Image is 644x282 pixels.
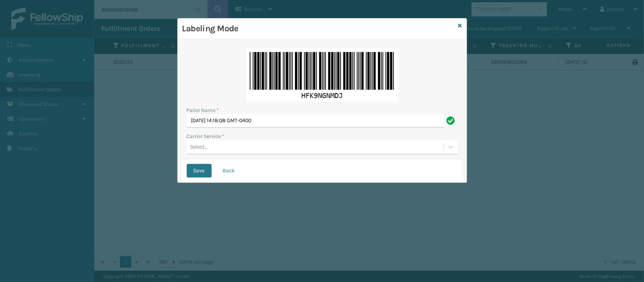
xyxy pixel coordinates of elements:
label: Carrier Service [187,132,224,140]
div: Select... [191,143,208,151]
label: Pallet Name [187,106,219,114]
button: Save [187,164,212,178]
button: Back [216,164,242,178]
h3: Labeling Mode [182,23,455,34]
img: wlRrDIAAAAGSURBVAMA3jCugf65YoUAAAAASUVORK5CYII= [246,48,398,102]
